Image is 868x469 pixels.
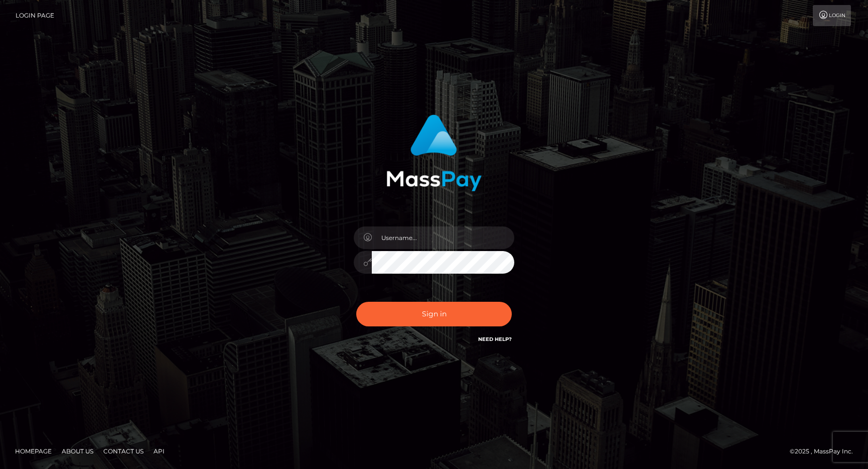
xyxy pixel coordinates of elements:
[58,443,97,459] a: About Us
[386,114,482,191] img: MassPay Login
[16,5,54,26] a: Login Page
[99,443,148,459] a: Contact Us
[790,446,860,457] div: © 2025 , MassPay Inc.
[11,443,56,459] a: Homepage
[478,336,512,342] a: Need Help?
[372,226,514,249] input: Username...
[356,302,512,326] button: Sign in
[150,443,169,459] a: API
[813,5,851,26] a: Login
